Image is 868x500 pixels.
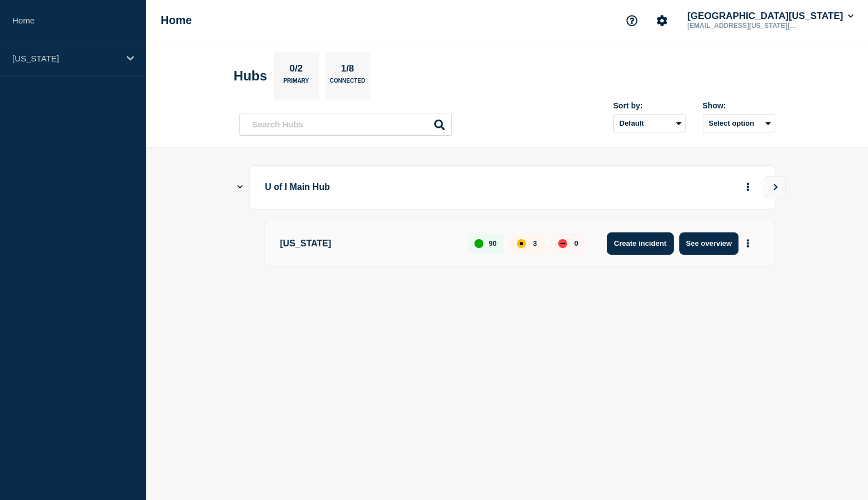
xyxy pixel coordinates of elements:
p: Connected [330,78,365,89]
p: 0/2 [285,63,307,78]
p: 0 [574,239,578,247]
h1: Home [161,14,192,27]
button: [GEOGRAPHIC_DATA][US_STATE] [685,11,856,22]
button: More actions [741,177,755,198]
h2: Hubs [234,68,267,84]
button: Create incident [607,232,674,255]
p: U of I Main Hub [265,177,574,198]
button: See overview [679,232,738,255]
button: View [764,176,786,198]
p: [US_STATE] [12,54,119,63]
button: Select option [703,115,775,132]
button: Show Connected Hubs [237,183,243,192]
div: down [558,239,567,248]
p: Primary [284,78,309,89]
button: More actions [741,233,755,254]
p: 3 [533,239,537,247]
div: up [474,239,483,248]
div: Show: [703,101,775,110]
div: Sort by: [613,101,686,110]
select: Sort by [613,115,686,132]
p: 1/8 [337,63,358,78]
input: Search Hubs [239,113,452,136]
p: [US_STATE] [280,232,455,255]
button: Account settings [650,9,674,32]
div: affected [517,239,526,248]
p: [EMAIL_ADDRESS][US_STATE][DOMAIN_NAME] [685,22,801,30]
p: 90 [488,239,496,247]
button: Support [620,9,644,32]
